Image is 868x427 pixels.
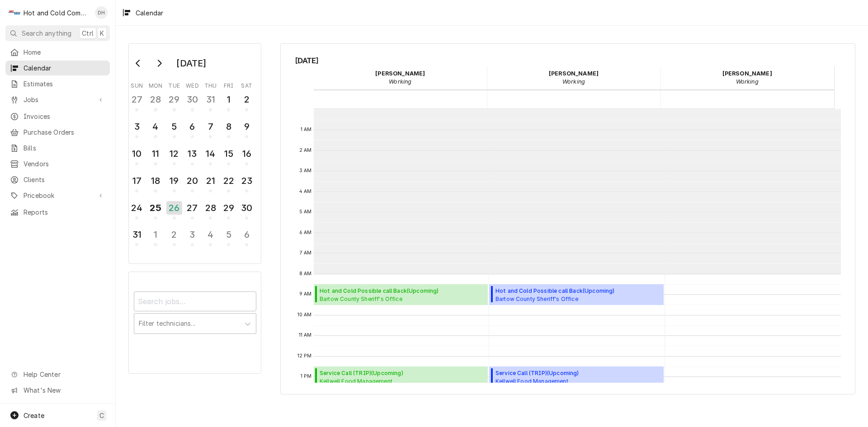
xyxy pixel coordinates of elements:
strong: [PERSON_NAME] [375,70,425,77]
div: DH [95,6,108,19]
div: 13 [185,147,199,160]
span: Bills [24,143,105,153]
div: [DATE] [173,56,209,71]
div: 22 [222,174,236,188]
span: 1 AM [298,126,314,133]
div: Calendar Filters [128,272,261,374]
th: Monday [146,79,165,90]
th: Tuesday [165,79,183,90]
input: Search jobs... [134,291,256,311]
a: Bills [5,141,110,155]
div: 29 [167,93,181,106]
span: 4 AM [297,188,314,195]
span: Search anything [22,28,71,38]
span: Jobs [24,95,92,104]
div: 3 [185,228,199,241]
div: 7 [203,120,217,133]
div: 27 [185,201,199,215]
a: Calendar [5,61,110,75]
span: What's New [24,385,104,395]
th: Wednesday [183,79,201,90]
span: Hot and Cold Possible call Back ( Upcoming ) [320,287,439,295]
div: 26 [166,201,182,215]
div: 8 [222,120,236,133]
span: 10 AM [295,311,314,319]
span: Service Call (TRIP) ( Upcoming ) [495,369,646,377]
button: Go to next month [150,56,168,70]
span: Purchase Orders [24,127,105,137]
span: 8 AM [297,270,314,277]
span: 1 PM [298,373,314,380]
div: Hot and Cold Commercial Kitchens, Inc.'s Avatar [8,6,21,19]
div: 6 [240,228,254,241]
th: Thursday [202,79,220,90]
th: Sunday [128,79,146,90]
div: 6 [185,120,199,133]
span: Clients [24,175,105,184]
div: 28 [148,93,162,106]
div: 21 [203,174,217,188]
a: Home [5,45,110,60]
span: Bartow County Sheriff's Office Kitchen / [STREET_ADDRESS] [495,295,615,302]
div: Hot and Cold Possible call Back(Upcoming)Bartow County Sheriff's OfficeKitchen / [STREET_ADDRESS] [314,284,488,305]
em: Working [562,78,585,85]
div: 29 [222,201,236,215]
span: Service Call (TRIP) ( Upcoming ) [320,369,471,377]
span: Calendar [24,63,105,73]
div: 9 [240,120,254,133]
div: Daryl Harris - Working [314,66,487,89]
span: Bartow County Sheriff's Office Kitchen / [STREET_ADDRESS] [320,295,439,302]
div: 19 [167,174,181,188]
span: 5 AM [297,208,314,216]
th: Friday [220,79,238,90]
span: 12 PM [295,352,314,360]
a: Vendors [5,156,110,171]
span: C [99,411,104,420]
button: Go to previous month [129,56,147,70]
span: Kellwell Food Management Floyd County Jail / [STREET_ADDRESS][PERSON_NAME] [495,377,646,385]
span: Help Center [24,370,104,379]
div: 1 [148,228,162,241]
div: Calendar Calendar [280,43,855,394]
div: 17 [130,174,144,188]
strong: [PERSON_NAME] [722,70,772,77]
div: Hot and Cold Possible call Back(Upcoming)Bartow County Sheriff's OfficeKitchen / [STREET_ADDRESS] [489,284,664,305]
span: K [100,28,104,38]
span: 9 AM [297,291,314,298]
span: [DATE] [295,55,841,66]
div: Hot and Cold Commercial Kitchens, Inc. [24,8,90,18]
div: 10 [130,147,144,160]
div: 24 [130,201,144,215]
div: 18 [148,174,162,188]
div: Daryl Harris's Avatar [95,6,108,19]
a: Go to Help Center [5,367,110,382]
span: 2 AM [297,147,314,154]
div: 15 [222,147,236,160]
div: 4 [148,120,162,133]
span: 6 AM [297,229,314,236]
div: 2 [240,93,254,106]
div: 31 [203,93,217,106]
div: [Service] Hot and Cold Possible call Back Bartow County Sheriff's Office Kitchen / 103 Zena Dr, C... [489,284,664,305]
div: 20 [185,174,199,188]
a: Go to Jobs [5,92,110,107]
div: 11 [148,147,162,160]
div: Service Call (TRIP)(Upcoming)Kellwell Food ManagementFloyd County Jail / [STREET_ADDRESS][PERSON_... [489,366,664,387]
div: 30 [240,201,254,215]
button: Search anythingCtrlK [5,25,110,41]
div: Service Call (TRIP)(Upcoming)Kellwell Food ManagementFloyd County Jail / [STREET_ADDRESS][PERSON_... [314,366,488,387]
div: 27 [130,93,144,106]
div: 4 [203,228,217,241]
th: Saturday [238,79,256,90]
div: 3 [130,120,144,133]
span: Create [24,412,44,419]
div: 5 [222,228,236,241]
a: Purchase Orders [5,125,110,140]
div: H [8,6,21,19]
div: David Harris - Working [487,66,660,89]
strong: [PERSON_NAME] [549,70,599,77]
a: Go to What's New [5,383,110,398]
div: Calendar Filters [134,283,256,343]
span: Pricebook [24,191,92,200]
a: Invoices [5,109,110,124]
